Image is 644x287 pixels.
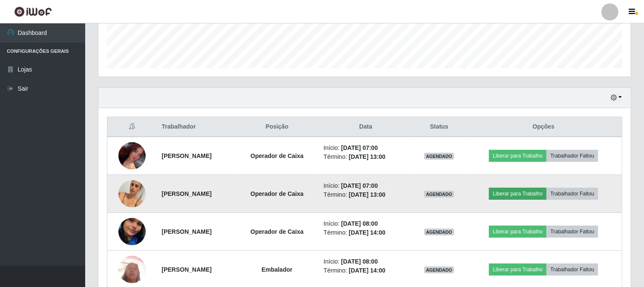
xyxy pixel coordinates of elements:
[349,229,385,236] time: [DATE] 14:00
[324,181,408,190] li: Início:
[324,219,408,228] li: Início:
[162,152,212,159] strong: [PERSON_NAME]
[424,191,454,198] span: AGENDADO
[546,264,598,276] button: Trabalhador Faltou
[324,190,408,199] li: Término:
[489,226,546,238] button: Liberar para Trabalho
[424,229,454,235] span: AGENDADO
[349,153,385,160] time: [DATE] 13:00
[349,191,385,198] time: [DATE] 13:00
[157,117,236,137] th: Trabalhador
[162,228,212,235] strong: [PERSON_NAME]
[341,182,378,189] time: [DATE] 07:00
[324,143,408,152] li: Início:
[250,228,304,235] strong: Operador de Caixa
[118,132,146,180] img: 1749348201496.jpeg
[546,226,598,238] button: Trabalhador Faltou
[250,152,304,159] strong: Operador de Caixa
[118,169,146,218] img: 1754941954755.jpeg
[424,267,454,273] span: AGENDADO
[262,266,292,273] strong: Embalador
[341,220,378,227] time: [DATE] 08:00
[489,150,546,162] button: Liberar para Trabalho
[324,266,408,275] li: Término:
[324,228,408,237] li: Término:
[424,153,454,160] span: AGENDADO
[341,258,378,265] time: [DATE] 08:00
[236,117,319,137] th: Posição
[319,117,413,137] th: Data
[341,144,378,151] time: [DATE] 07:00
[118,207,146,256] img: 1745345508904.jpeg
[162,266,212,273] strong: [PERSON_NAME]
[349,267,385,274] time: [DATE] 14:00
[14,6,52,17] img: CoreUI Logo
[489,264,546,276] button: Liberar para Trabalho
[162,190,212,197] strong: [PERSON_NAME]
[465,117,622,137] th: Opções
[250,190,304,197] strong: Operador de Caixa
[324,152,408,161] li: Término:
[546,188,598,200] button: Trabalhador Faltou
[413,117,466,137] th: Status
[489,188,546,200] button: Liberar para Trabalho
[546,150,598,162] button: Trabalhador Faltou
[324,257,408,266] li: Início:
